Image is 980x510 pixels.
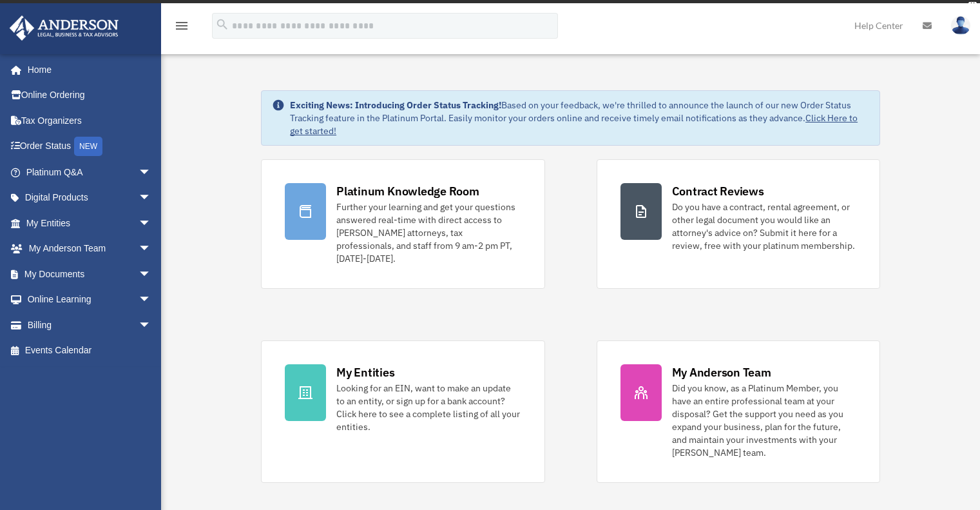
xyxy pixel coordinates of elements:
img: Anderson Advisors Platinum Portal [6,15,122,41]
img: User Pic [951,16,970,35]
span: arrow_drop_down [139,287,164,313]
a: Online Learningarrow_drop_down [9,287,171,313]
span: arrow_drop_down [139,312,164,338]
div: My Entities [336,364,394,380]
span: arrow_drop_down [139,261,164,288]
a: Digital Productsarrow_drop_down [9,185,171,211]
a: Platinum Knowledge Room Further your learning and get your questions answered real-time with dire... [261,159,544,289]
span: arrow_drop_down [139,210,164,237]
div: Platinum Knowledge Room [336,183,479,199]
a: My Entitiesarrow_drop_down [9,210,171,236]
strong: Exciting News: Introducing Order Status Tracking! [290,99,501,111]
a: My Documentsarrow_drop_down [9,261,171,287]
a: My Anderson Teamarrow_drop_down [9,236,171,262]
span: arrow_drop_down [139,159,164,186]
div: Based on your feedback, we're thrilled to announce the launch of our new Order Status Tracking fe... [290,99,869,137]
div: Further your learning and get your questions answered real-time with direct access to [PERSON_NAM... [336,201,521,265]
div: My Anderson Team [672,364,771,380]
a: menu [174,23,189,34]
a: Contract Reviews Do you have a contract, rental agreement, or other legal document you would like... [597,159,880,289]
a: Home [9,57,164,83]
div: Looking for an EIN, want to make an update to an entity, or sign up for a bank account? Click her... [336,382,521,433]
a: Online Ordering [9,83,171,108]
a: Click Here to get started! [290,112,858,137]
a: Platinum Q&Aarrow_drop_down [9,159,171,185]
div: Did you know, as a Platinum Member, you have an entire professional team at your disposal? Get th... [672,382,856,459]
a: Billingarrow_drop_down [9,312,171,338]
i: menu [174,18,189,34]
a: My Anderson Team Did you know, as a Platinum Member, you have an entire professional team at your... [597,340,880,483]
span: arrow_drop_down [139,236,164,262]
div: NEW [74,137,102,156]
div: Do you have a contract, rental agreement, or other legal document you would like an attorney's ad... [672,201,856,252]
div: Contract Reviews [672,183,764,199]
a: My Entities Looking for an EIN, want to make an update to an entity, or sign up for a bank accoun... [261,340,544,483]
a: Order StatusNEW [9,133,171,160]
a: Tax Organizers [9,108,171,133]
i: search [215,17,229,32]
span: arrow_drop_down [139,185,164,211]
a: Events Calendar [9,338,171,364]
div: close [968,2,977,10]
